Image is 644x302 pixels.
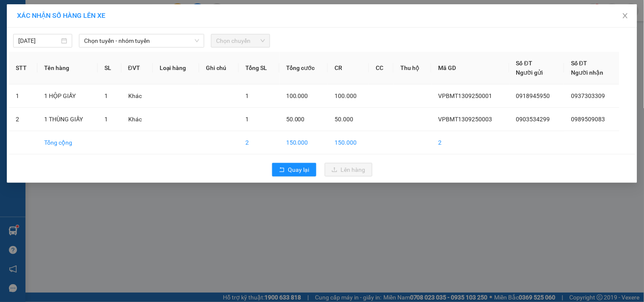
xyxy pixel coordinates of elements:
[286,116,305,123] span: 50.000
[516,92,550,99] span: 0918945950
[516,116,550,123] span: 0903534299
[431,52,509,84] th: Mã GD
[73,17,169,29] div: 0967110552
[199,52,238,84] th: Ghi chú
[622,12,629,19] span: close
[7,7,67,38] div: Văn Phòng Buôn Ma Thuột
[104,116,108,123] span: 1
[394,52,431,84] th: Thu hộ
[571,92,605,99] span: 0937303309
[279,167,285,173] span: rollback
[571,116,605,123] span: 0989509083
[153,52,200,84] th: Loại hàng
[194,38,200,43] span: down
[239,131,279,154] td: 2
[245,116,249,123] span: 1
[279,131,328,154] td: 150.000
[288,165,309,174] span: Quay lại
[438,92,492,99] span: VPBMT1309250001
[6,59,20,68] span: CR :
[279,52,328,84] th: Tổng cước
[98,52,121,84] th: SL
[571,69,603,76] span: Người nhận
[37,84,98,108] td: 1 HỘP GIẤY
[121,84,153,108] td: Khác
[245,92,249,99] span: 1
[328,131,369,154] td: 150.000
[73,39,169,53] span: [PERSON_NAME]
[6,59,68,69] div: 120.000
[73,29,85,38] span: DĐ:
[325,163,372,176] button: uploadLên hàng
[286,92,308,99] span: 100.000
[84,34,199,47] span: Chọn tuyến - nhóm tuyến
[516,60,532,67] span: Số ĐT
[9,84,37,108] td: 1
[272,163,316,176] button: rollbackQuay lại
[571,60,587,67] span: Số ĐT
[7,38,67,50] div: 0984053055
[9,108,37,131] td: 2
[516,69,543,76] span: Người gửi
[37,108,98,131] td: 1 THÙNG GIẤY
[239,52,279,84] th: Tổng SL
[121,52,153,84] th: ĐVT
[73,8,93,17] span: Nhận:
[335,116,353,123] span: 50.000
[121,108,153,131] td: Khác
[335,92,357,99] span: 100.000
[369,52,394,84] th: CC
[613,4,637,28] button: Close
[328,52,369,84] th: CR
[18,36,59,45] input: 13/09/2025
[438,116,492,123] span: VPBMT1309250003
[7,8,20,17] span: Gửi:
[17,11,105,20] span: XÁC NHẬN SỐ HÀNG LÊN XE
[37,52,98,84] th: Tên hàng
[104,92,108,99] span: 1
[431,131,509,154] td: 2
[216,34,265,47] span: Chọn chuyến
[73,7,169,17] div: DỌC ĐƯỜNG
[37,131,98,154] td: Tổng cộng
[9,52,37,84] th: STT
